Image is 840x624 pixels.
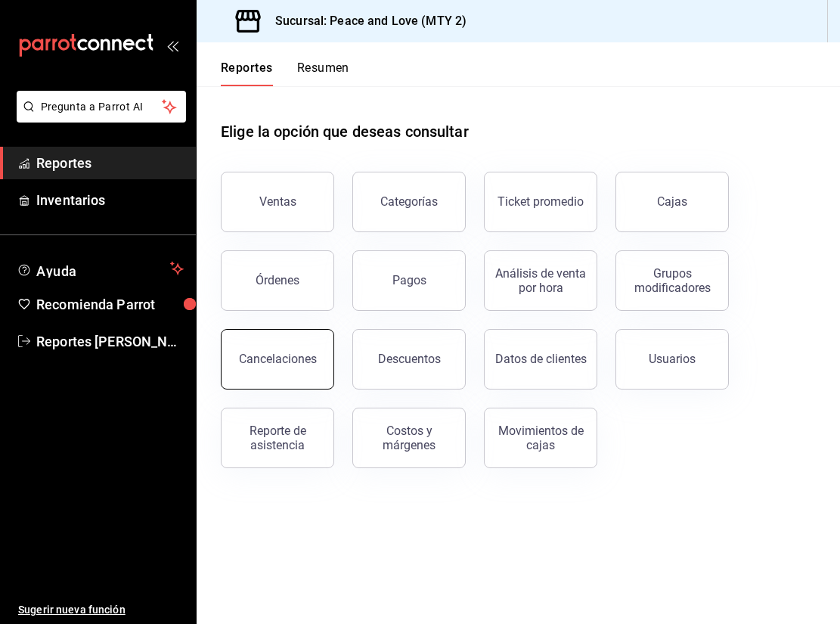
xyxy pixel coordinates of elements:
span: Reportes [36,153,184,173]
div: Cajas [657,194,687,209]
div: Grupos modificadores [625,266,719,295]
button: Ticket promedio [484,172,597,232]
div: Categorías [380,194,438,209]
div: Órdenes [256,273,299,287]
div: Ventas [259,194,296,209]
div: navigation tabs [221,61,349,86]
span: Recomienda Parrot [36,294,184,315]
div: Cancelaciones [239,352,317,366]
button: Grupos modificadores [615,250,729,311]
button: Análisis de venta por hora [484,250,597,311]
button: open_drawer_menu [166,39,178,51]
button: Resumen [297,61,349,86]
span: Ayuda [36,259,164,278]
div: Usuarios [649,352,696,366]
div: Ticket promedio [497,194,584,209]
h3: Sucursal: Peace and Love (MTY 2) [263,12,466,30]
button: Reportes [221,61,273,86]
button: Categorías [352,172,466,232]
button: Órdenes [221,250,334,311]
span: Inventarios [36,190,184,210]
div: Movimientos de cajas [494,424,587,452]
a: Pregunta a Parrot AI [11,110,186,126]
button: Reporte de asistencia [221,408,334,468]
button: Movimientos de cajas [484,408,597,468]
div: Reporte de asistencia [231,424,324,452]
button: Datos de clientes [484,329,597,390]
div: Datos de clientes [495,352,587,366]
button: Pagos [352,250,466,311]
span: Reportes [PERSON_NAME] [36,331,184,352]
h1: Elige la opción que deseas consultar [221,120,469,143]
div: Análisis de venta por hora [494,266,587,295]
button: Cajas [615,172,729,232]
button: Cancelaciones [221,329,334,390]
button: Costos y márgenes [352,408,466,468]
div: Descuentos [378,352,441,366]
button: Descuentos [352,329,466,390]
span: Sugerir nueva función [18,602,184,618]
button: Usuarios [615,329,729,390]
button: Pregunta a Parrot AI [17,91,186,123]
div: Pagos [392,273,426,287]
div: Costos y márgenes [362,424,456,452]
button: Ventas [221,172,334,232]
span: Pregunta a Parrot AI [41,99,163,115]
